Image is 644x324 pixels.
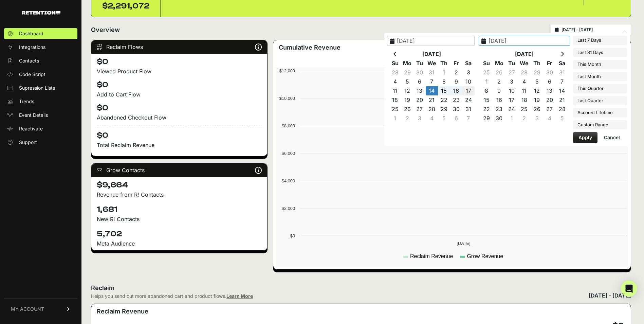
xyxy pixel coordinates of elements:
[4,69,77,80] a: Code Script
[91,163,267,177] div: Grow Contacts
[505,77,518,86] td: 3
[573,36,627,45] li: Last 7 Days
[543,95,556,105] td: 20
[389,105,401,114] td: 25
[97,229,262,239] h4: 5,702
[493,59,505,68] th: Mo
[493,105,505,114] td: 23
[531,59,543,68] th: Th
[493,68,505,77] td: 26
[97,56,262,67] h4: $0
[401,95,413,105] td: 19
[531,86,543,95] td: 12
[4,299,77,319] a: MY ACCOUNT
[573,108,627,118] li: Account Lifetime
[543,59,556,68] th: Fr
[438,59,450,68] th: Th
[97,90,262,98] div: Add to Cart Flow
[450,105,462,114] td: 30
[462,105,475,114] td: 31
[573,84,627,93] li: This Quarter
[556,86,568,95] td: 14
[389,86,401,95] td: 11
[531,105,543,114] td: 26
[97,204,262,215] h4: 1,681
[413,68,426,77] td: 30
[19,85,55,91] span: Supression Lists
[518,86,531,95] td: 11
[413,105,426,114] td: 27
[282,151,295,156] text: $6,000
[426,105,438,114] td: 28
[401,86,413,95] td: 12
[505,86,518,95] td: 10
[556,59,568,68] th: Sa
[438,114,450,123] td: 5
[518,59,531,68] th: We
[426,86,438,95] td: 14
[438,95,450,105] td: 22
[389,77,401,86] td: 4
[518,77,531,86] td: 4
[543,77,556,86] td: 6
[426,68,438,77] td: 31
[19,112,48,119] span: Event Details
[480,68,493,77] td: 25
[505,95,518,105] td: 17
[438,77,450,86] td: 8
[573,132,597,143] button: Apply
[426,95,438,105] td: 21
[97,180,262,191] h4: $9,664
[97,126,262,141] h4: $0
[450,59,462,68] th: Fr
[518,114,531,123] td: 2
[462,114,475,123] td: 7
[4,110,77,121] a: Event Details
[282,206,295,211] text: $2,000
[97,79,262,90] h4: $0
[426,77,438,86] td: 7
[19,125,43,132] span: Reactivate
[462,95,475,105] td: 24
[543,68,556,77] td: 30
[556,105,568,114] td: 28
[389,59,401,68] th: Su
[457,241,470,246] text: [DATE]
[91,40,267,54] div: Reclaim Flows
[531,114,543,123] td: 3
[531,77,543,86] td: 5
[389,95,401,105] td: 18
[413,95,426,105] td: 20
[438,105,450,114] td: 29
[19,57,39,64] span: Contacts
[4,123,77,134] a: Reactivate
[97,215,262,223] p: New R! Contacts
[401,68,413,77] td: 29
[505,59,518,68] th: Tu
[401,59,413,68] th: Mo
[97,67,262,75] div: Viewed Product Flow
[573,48,627,57] li: Last 31 Days
[505,68,518,77] td: 27
[279,43,341,52] h3: Cumulative Revenue
[450,68,462,77] td: 2
[493,77,505,86] td: 2
[4,55,77,66] a: Contacts
[279,68,295,73] text: $12,000
[556,114,568,123] td: 5
[19,44,45,51] span: Integrations
[282,178,295,183] text: $4,000
[518,68,531,77] td: 28
[91,293,253,300] div: Helps you send out more abandoned cart and product flows.
[493,114,505,123] td: 30
[91,283,253,293] h2: Reclaim
[543,86,556,95] td: 13
[19,139,37,146] span: Support
[480,105,493,114] td: 22
[462,68,475,77] td: 3
[480,77,493,86] td: 1
[462,77,475,86] td: 10
[4,83,77,93] a: Supression Lists
[543,114,556,123] td: 4
[401,77,413,86] td: 5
